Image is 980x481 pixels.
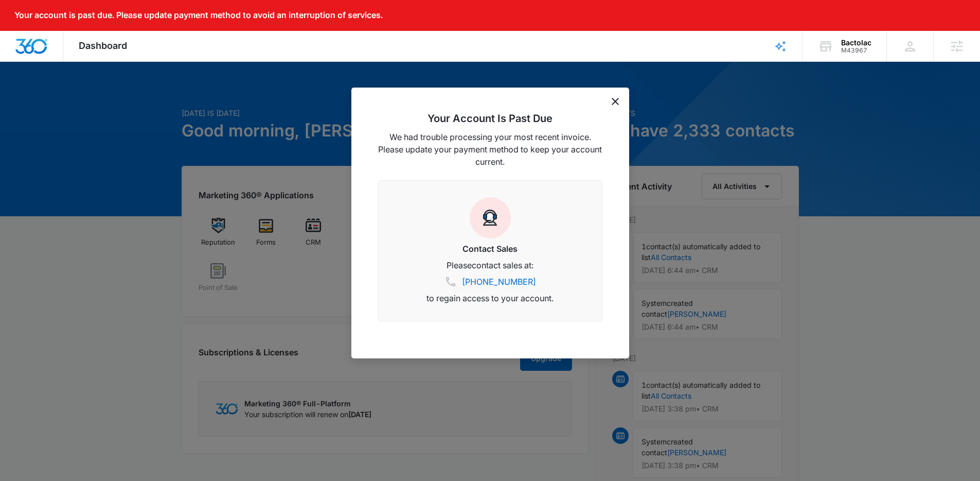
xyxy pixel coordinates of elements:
h3: Contact Sales [391,243,590,255]
div: account id [841,47,871,54]
a: [PHONE_NUMBER] [462,276,536,288]
span: Dashboard [79,40,127,51]
button: dismiss this dialog [612,98,619,105]
div: Dashboard [63,31,142,61]
p: Your account is past due. Please update payment method to avoid an interruption of services. [14,10,383,20]
h2: Your Account Is Past Due [378,112,602,125]
p: We had trouble processing your most recent invoice. Please update your payment method to keep you... [378,131,602,168]
p: Please contact sales at: to regain access to your account. [391,259,590,304]
div: account name [841,39,871,47]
